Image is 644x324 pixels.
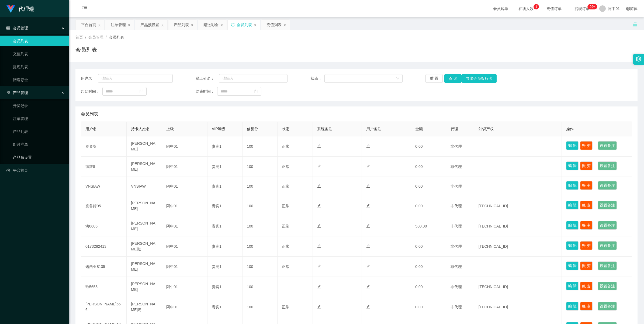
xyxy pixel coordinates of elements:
[366,305,370,309] i: 图标： 编辑
[6,5,15,13] img: logo.9652507e.png
[474,297,562,317] td: [TECHNICAL_ID]
[13,139,65,150] a: 即时注单
[81,89,102,94] span: 起始时间：
[626,7,630,11] i: 图标： global
[13,126,65,137] a: 产品列表
[243,277,278,297] td: 100
[85,127,97,131] span: 用户名
[13,74,65,85] a: 赠送彩金
[566,241,579,250] button: 编 辑
[127,277,162,297] td: [PERSON_NAME]
[13,100,65,111] a: 开奖记录
[254,89,258,93] i: 图标： 日历
[13,113,65,124] a: 注单管理
[546,6,562,11] font: 充值订单
[598,221,617,230] button: 设置备注
[282,244,289,249] span: 正常
[451,264,462,269] span: 非代理
[411,216,446,236] td: 500.00
[207,257,243,277] td: 贵宾1
[580,241,593,250] button: 账 变
[162,297,207,317] td: 阿中01
[81,177,127,196] td: VNSIAW
[81,257,127,277] td: 诺西亚8135
[162,177,207,196] td: 阿中01
[425,74,443,83] button: 重 置
[580,261,593,270] button: 账 变
[207,297,243,317] td: 贵宾1
[85,35,86,39] span: /
[166,127,174,131] span: 上级
[13,91,28,95] font: 产品管理
[366,127,381,131] span: 用户备注
[243,196,278,216] td: 100
[127,157,162,177] td: [PERSON_NAME]
[243,297,278,317] td: 100
[81,297,127,317] td: [PERSON_NAME]666
[366,184,370,188] i: 图标： 编辑
[474,277,562,297] td: [TECHNICAL_ID]
[127,136,162,157] td: [PERSON_NAME]
[451,127,458,131] span: 代理
[162,157,207,177] td: 阿中01
[162,236,207,257] td: 阿中01
[98,74,173,83] input: 请输入
[317,285,321,288] i: 图标： 编辑
[317,164,321,168] i: 图标： 编辑
[411,177,446,196] td: 0.00
[566,282,579,290] button: 编 辑
[451,164,462,169] span: 非代理
[131,127,150,131] span: 持卡人姓名
[13,152,65,163] a: 产品预设置
[451,204,462,208] span: 非代理
[311,76,324,81] span: 状态：
[566,261,579,270] button: 编 辑
[411,157,446,177] td: 0.00
[75,35,83,39] span: 首页
[219,74,288,83] input: 请输入
[243,257,278,277] td: 100
[174,20,189,30] div: 产品列表
[282,144,289,149] span: 正常
[366,224,370,228] i: 图标： 编辑
[580,221,593,230] button: 账 变
[127,177,162,196] td: VNSIAW
[580,181,593,190] button: 账 变
[566,127,574,131] span: 操作
[317,127,332,131] span: 系统备注
[411,236,446,257] td: 0.00
[212,127,226,131] span: VIP等级
[580,282,593,290] button: 账 变
[566,302,579,311] button: 编 辑
[451,224,462,228] span: 非代理
[534,4,539,9] sup: 1
[282,204,289,208] span: 正常
[140,20,159,30] div: 产品预设置
[366,264,370,268] i: 图标： 编辑
[81,136,127,157] td: 奥奥奥
[127,23,131,27] i: 图标： 关闭
[88,35,103,39] span: 会员管理
[283,23,286,27] i: 图标： 关闭
[444,74,462,83] button: 查 询
[81,196,127,216] td: 克鲁姆95
[111,20,126,30] div: 注单管理
[254,23,257,27] i: 图标： 关闭
[282,264,289,269] span: 正常
[317,244,321,248] i: 图标： 编辑
[162,257,207,277] td: 阿中01
[580,141,593,150] button: 账 变
[317,184,321,188] i: 图标： 编辑
[396,77,399,81] i: 图标： 向下
[127,196,162,216] td: [PERSON_NAME]
[366,285,370,288] i: 图标： 编辑
[196,89,217,94] span: 结束时间：
[162,216,207,236] td: 阿中01
[566,201,579,209] button: 编 辑
[451,144,462,149] span: 非代理
[451,285,462,289] span: 非代理
[566,161,579,170] button: 编 辑
[127,297,162,317] td: [PERSON_NAME]哟
[451,305,462,309] span: 非代理
[574,6,590,11] font: 提现订单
